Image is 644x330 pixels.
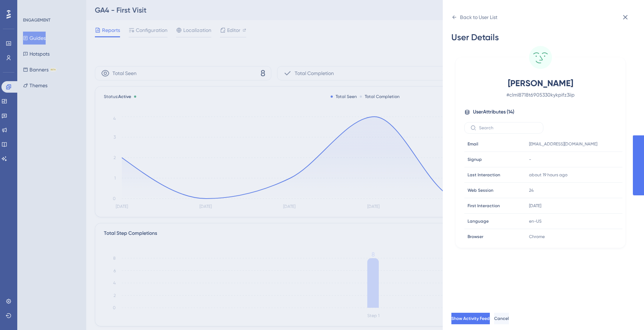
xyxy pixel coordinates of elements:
span: Signup [468,157,482,162]
span: # clml8718t6905330kykpifz3iip [477,90,604,99]
span: User Attributes ( 14 ) [473,108,514,116]
span: Language [468,218,489,224]
iframe: UserGuiding AI Assistant Launcher [614,302,635,323]
span: First Interaction [468,203,500,209]
span: Browser [468,234,483,240]
button: Show Activity Feed [451,313,490,324]
span: Email [468,141,478,147]
span: 24 [529,187,534,193]
input: Search [479,125,537,130]
span: Web Session [468,187,493,193]
span: Cancel [494,316,509,321]
button: Cancel [494,313,509,324]
div: Back to User List [460,13,497,22]
time: about 19 hours ago [529,172,567,177]
span: [EMAIL_ADDRESS][DOMAIN_NAME] [529,141,597,147]
span: Chrome [529,234,545,240]
span: en-US [529,218,542,224]
span: Show Activity Feed [451,316,490,321]
span: - [529,157,531,162]
div: User Details [451,32,630,43]
span: Last Interaction [468,172,500,178]
span: [PERSON_NAME] [477,78,604,89]
time: [DATE] [529,203,541,208]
